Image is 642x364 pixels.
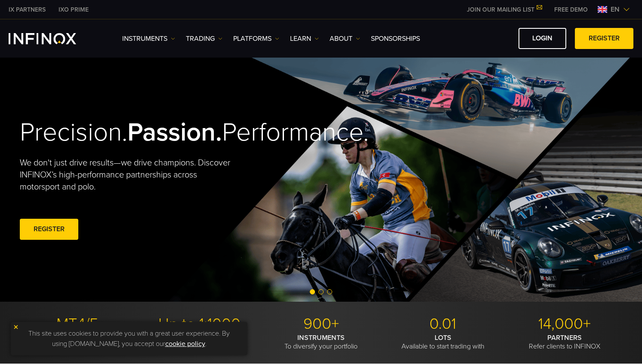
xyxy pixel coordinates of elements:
[9,33,96,44] a: INFINOX Logo
[52,5,95,14] a: INFINOX
[330,34,360,44] a: ABOUT
[263,333,379,351] p: To diversify your portfolio
[122,34,175,44] a: Instruments
[186,34,222,44] a: TRADING
[507,315,622,333] p: 14,000+
[13,324,19,330] img: yellow close icon
[20,117,291,148] h2: Precision. Performance.
[548,5,594,14] a: INFINOX MENU
[507,333,622,351] p: Refer clients to INFINOX
[290,34,319,44] a: Learn
[310,289,315,294] span: Go to slide 1
[575,28,633,49] a: REGISTER
[297,333,345,342] strong: INSTRUMENTS
[263,315,379,333] p: 900+
[519,28,566,49] a: LOGIN
[327,289,332,294] span: Go to slide 3
[607,4,623,15] span: en
[2,5,52,14] a: INFINOX
[20,315,135,333] p: MT4/5
[385,315,500,333] p: 0.01
[435,333,451,342] strong: LOTS
[385,333,500,351] p: Available to start trading with
[371,34,420,44] a: SPONSORSHIPS
[233,34,279,44] a: PLATFORMS
[142,315,257,333] p: Up to 1:1000
[127,117,222,148] strong: Passion.
[20,219,78,240] a: REGISTER
[460,6,548,13] a: JOIN OUR MAILING LIST
[318,289,324,294] span: Go to slide 2
[20,157,237,193] p: We don't just drive results—we drive champions. Discover INFINOX’s high-performance partnerships ...
[15,326,243,351] p: This site uses cookies to provide you with a great user experience. By using [DOMAIN_NAME], you a...
[165,340,205,348] a: cookie policy
[547,333,582,342] strong: PARTNERS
